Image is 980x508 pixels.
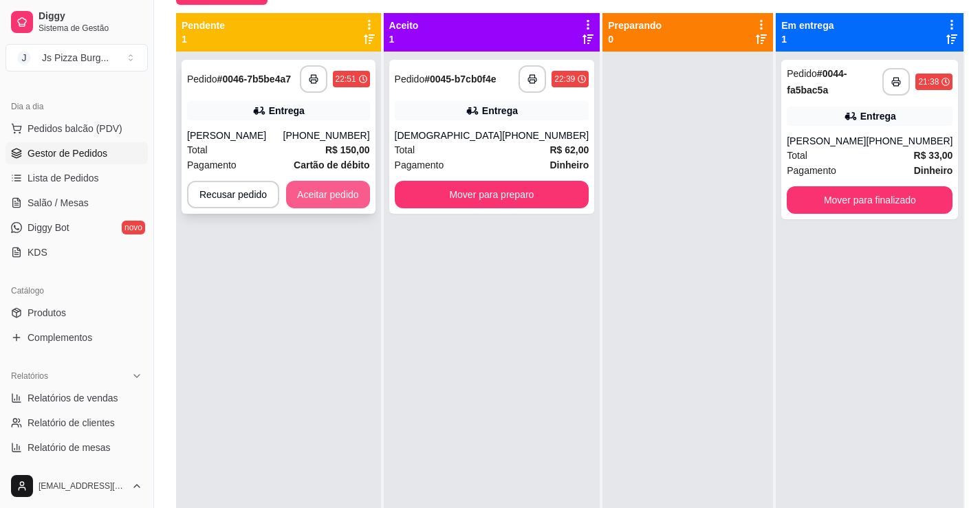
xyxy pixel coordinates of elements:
[6,142,148,164] a: Gestor de Pedidos
[28,196,89,210] span: Salão / Mesas
[395,181,589,208] button: Mover para preparo
[28,331,92,344] span: Complementos
[6,5,148,38] a: DiggySistema de Gestão
[28,306,66,320] span: Produtos
[28,391,118,405] span: Relatórios de vendas
[549,144,589,155] strong: R$ 62,00
[787,68,817,79] span: Pedido
[549,159,589,170] strong: Dinheiro
[914,165,953,176] strong: Dinheiro
[6,387,148,409] a: Relatórios de vendas
[6,167,148,189] a: Lista de Pedidos
[39,481,126,492] span: [EMAIL_ADDRESS][DOMAIN_NAME]
[28,221,69,234] span: Diggy Bot
[187,181,279,208] button: Recusar pedido
[554,74,575,85] div: 22:39
[866,134,952,148] div: [PHONE_NUMBER]
[781,32,834,46] p: 1
[6,192,148,214] a: Salão / Mesas
[608,32,662,46] p: 0
[6,241,148,263] a: KDS
[294,159,369,170] strong: Cartão de débito
[6,437,148,459] a: Relatório de mesas
[395,142,415,157] span: Total
[6,470,148,503] button: [EMAIL_ADDRESS][DOMAIN_NAME]
[283,129,370,142] div: [PHONE_NUMBER]
[269,104,305,118] div: Entrega
[325,144,370,155] strong: R$ 150,00
[6,96,148,118] div: Dia a dia
[502,129,589,142] div: [PHONE_NUMBER]
[187,74,217,85] span: Pedido
[28,441,111,454] span: Relatório de mesas
[6,280,148,302] div: Catálogo
[389,32,419,46] p: 1
[918,76,939,87] div: 21:38
[395,74,425,85] span: Pedido
[781,19,834,32] p: Em entrega
[42,51,109,65] div: Js Pizza Burg ...
[787,148,807,163] span: Total
[608,19,662,32] p: Preparando
[39,10,142,23] span: Diggy
[787,163,836,178] span: Pagamento
[787,186,952,214] button: Mover para finalizado
[28,146,107,160] span: Gestor de Pedidos
[28,171,99,185] span: Lista de Pedidos
[217,74,291,85] strong: # 0046-7b5be4a7
[482,104,518,118] div: Entrega
[182,32,225,46] p: 1
[28,122,122,135] span: Pedidos balcão (PDV)
[336,74,356,85] div: 22:51
[6,327,148,349] a: Complementos
[424,74,496,85] strong: # 0045-b7cb0f4e
[787,68,847,96] strong: # 0044-fa5bac5a
[787,134,866,148] div: [PERSON_NAME]
[6,44,148,71] button: Select a team
[395,129,503,142] div: [DEMOGRAPHIC_DATA]
[6,217,148,239] a: Diggy Botnovo
[39,23,142,34] span: Sistema de Gestão
[395,157,444,173] span: Pagamento
[6,461,148,483] a: Relatório de fidelidadenovo
[28,416,115,430] span: Relatório de clientes
[389,19,419,32] p: Aceito
[860,109,896,123] div: Entrega
[17,51,31,65] span: J
[28,245,47,259] span: KDS
[286,181,370,208] button: Aceitar pedido
[914,150,953,161] strong: R$ 33,00
[6,302,148,324] a: Produtos
[187,157,237,173] span: Pagamento
[6,412,148,434] a: Relatório de clientes
[6,118,148,140] button: Pedidos balcão (PDV)
[182,19,225,32] p: Pendente
[11,371,48,382] span: Relatórios
[187,129,283,142] div: [PERSON_NAME]
[187,142,208,157] span: Total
